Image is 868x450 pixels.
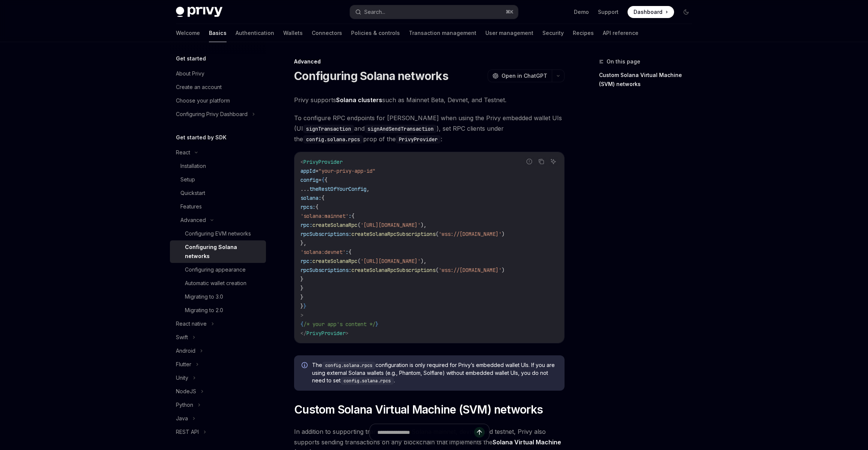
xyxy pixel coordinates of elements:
a: User management [485,24,533,42]
span: > [345,330,348,337]
span: , [366,186,369,192]
a: Custom Solana Virtual Machine (SVM) networks [599,69,698,90]
img: dark logo [176,7,222,17]
a: Recipes [573,24,594,42]
div: About Privy [176,69,204,78]
div: Search... [364,8,385,17]
a: Transaction management [409,24,476,42]
div: Installation [180,162,206,171]
a: Basics [209,24,227,42]
span: ( [357,222,360,228]
a: Authentication [236,24,274,42]
div: Migrating to 3.0 [185,292,223,301]
span: "your-privy-app-id" [318,168,375,174]
span: rpcSubscriptions: [300,231,351,237]
button: Ask AI [548,157,558,166]
span: Dashboard [634,8,662,16]
a: Create an account [170,80,266,94]
span: : [348,213,351,219]
div: Configuring Solana networks [185,243,261,261]
span: ) [502,231,505,237]
span: 'solana:mainnet' [300,213,348,219]
div: React [176,148,190,157]
svg: Info [302,362,309,370]
a: Installation [170,159,266,173]
a: Automatic wallet creation [170,276,266,290]
div: Configuring EVM networks [185,229,251,238]
a: Quickstart [170,186,266,200]
span: } [300,285,303,291]
div: Python [176,400,193,409]
span: } [300,294,303,301]
span: theRestOfYourConfig [309,186,366,192]
button: Report incorrect code [524,157,534,166]
div: REST API [176,427,199,436]
code: signAndSendTransaction [365,125,437,133]
div: Unity [176,373,188,382]
span: = [318,177,321,183]
span: } [300,303,303,310]
h1: Configuring Solana networks [294,69,448,83]
code: PrivyProvider [396,135,441,143]
span: < [300,159,303,165]
span: ... [300,186,309,192]
code: config.solana.rpcs [322,362,375,369]
span: </ [300,330,306,337]
div: Advanced [294,58,565,65]
div: Advanced [180,216,206,225]
span: ( [436,231,439,237]
a: API reference [603,24,638,42]
a: Policies & controls [351,24,400,42]
button: Search...⌘K [350,5,518,19]
span: The configuration is only required for Privy’s embedded wallet UIs. If you are using external Sol... [312,361,557,385]
a: Connectors [312,24,342,42]
a: Demo [574,8,589,16]
div: Configuring appearance [185,265,246,274]
span: ( [436,267,439,273]
a: Configuring EVM networks [170,227,266,240]
div: Configuring Privy Dashboard [176,110,248,119]
button: Send message [474,427,485,438]
span: 'solana:devnet' [300,249,345,255]
div: NodeJS [176,387,196,396]
span: { [321,177,324,183]
span: { [351,213,354,219]
div: Android [176,346,195,355]
a: Configuring Solana networks [170,240,266,263]
span: Open in ChatGPT [502,72,547,80]
span: 'wss://[DOMAIN_NAME]' [439,267,502,273]
span: '[URL][DOMAIN_NAME]' [360,258,420,264]
span: '[URL][DOMAIN_NAME]' [360,222,420,228]
span: createSolanaRpc [312,258,357,264]
span: { [315,204,318,210]
a: Security [542,24,564,42]
a: About Privy [170,67,266,80]
span: } [303,303,306,310]
span: rpcSubscriptions: [300,267,351,273]
span: { [300,321,303,328]
a: Features [170,200,266,213]
a: Welcome [176,24,200,42]
div: Quickstart [180,189,205,198]
span: PrivyProvider [306,330,345,337]
button: Copy the contents from the code block [536,157,546,166]
span: : [345,249,348,255]
h5: Get started by SDK [176,133,227,142]
span: { [324,177,327,183]
a: Migrating to 2.0 [170,304,266,317]
a: Wallets [283,24,303,42]
span: { [321,195,324,201]
a: Choose your platform [170,94,266,107]
code: config.solana.rpcs [303,135,363,143]
div: Choose your platform [176,96,230,105]
div: Automatic wallet creation [185,279,246,288]
a: Configuring appearance [170,263,266,276]
span: { [348,249,351,255]
span: rpc: [300,258,312,264]
span: createSolanaRpcSubscriptions [351,267,436,273]
span: solana: [300,195,321,201]
div: Setup [180,175,195,184]
span: config [300,177,318,183]
span: Privy supports such as Mainnet Beta, Devnet, and Testnet. [294,95,565,105]
span: ( [357,258,360,264]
